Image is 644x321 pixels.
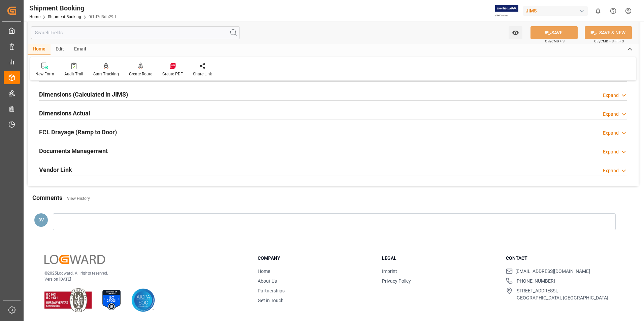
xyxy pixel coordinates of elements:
[258,278,277,284] a: About Us
[100,288,123,312] img: ISO 27001 Certification
[39,165,72,174] h2: Vendor Link
[258,269,270,274] a: Home
[69,44,91,55] div: Email
[382,269,397,274] a: Imprint
[590,3,606,19] button: show 0 new notifications
[129,71,152,77] div: Create Route
[38,217,44,222] span: DV
[515,287,608,301] span: [STREET_ADDRESS], [GEOGRAPHIC_DATA], [GEOGRAPHIC_DATA]
[603,130,619,137] div: Expand
[48,14,81,19] a: Shipment Booking
[523,6,588,16] div: JIMS
[545,39,565,44] span: Ctrl/CMD + S
[39,90,128,99] h2: Dimensions (Calculated in JIMS)
[258,298,284,303] a: Get in Touch
[44,288,92,312] img: ISO 9001 & ISO 14001 Certification
[29,3,116,13] div: Shipment Booking
[258,288,285,293] a: Partnerships
[382,278,411,284] a: Privacy Policy
[509,26,522,39] button: open menu
[93,71,119,77] div: Start Tracking
[44,270,241,276] p: © 2025 Logward. All rights reserved.
[603,167,619,174] div: Expand
[523,4,590,17] button: JIMS
[51,44,69,55] div: Edit
[35,71,54,77] div: New Form
[64,71,83,77] div: Audit Trail
[603,111,619,118] div: Expand
[162,71,183,77] div: Create PDF
[585,26,632,39] button: SAVE & NEW
[44,276,241,282] p: Version [DATE]
[39,109,90,118] h2: Dimensions Actual
[44,255,105,264] img: Logward Logo
[28,44,51,55] div: Home
[603,148,619,155] div: Expand
[258,255,374,262] h3: Company
[515,278,555,285] span: [PHONE_NUMBER]
[603,92,619,99] div: Expand
[382,255,498,262] h3: Legal
[31,26,240,39] input: Search Fields
[39,146,108,155] h2: Documents Management
[606,3,621,19] button: Help Center
[594,39,624,44] span: Ctrl/CMD + Shift + S
[515,268,590,275] span: [EMAIL_ADDRESS][DOMAIN_NAME]
[39,128,117,137] h2: FCL Drayage (Ramp to Door)
[29,14,40,19] a: Home
[495,5,518,17] img: Exertis%20JAM%20-%20Email%20Logo.jpg_1722504956.jpg
[67,196,90,201] a: View History
[506,255,622,262] h3: Contact
[193,71,212,77] div: Share Link
[530,26,578,39] button: SAVE
[131,288,155,312] img: AICPA SOC
[32,193,62,202] h2: Comments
